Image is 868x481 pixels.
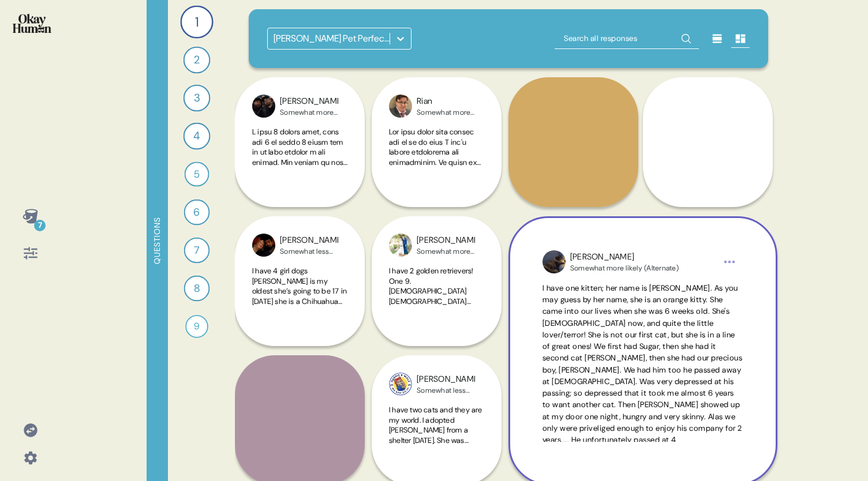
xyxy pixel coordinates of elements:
img: okayhuman.3b1b6348.png [13,14,51,33]
div: Somewhat more likely (Alternate) [417,108,475,117]
div: Somewhat more likely (Alternate) [570,264,679,273]
div: [PERSON_NAME] [417,234,475,247]
div: 7 [34,220,46,231]
div: [PERSON_NAME] [570,251,679,264]
img: profilepic_8074931405888220.jpg [389,234,412,257]
div: Somewhat less likely (Alternate) [417,386,475,395]
div: 8 [184,276,210,302]
div: Somewhat more likely (Original) [417,247,475,256]
img: profilepic_26657895643855031.jpg [252,95,275,118]
div: [PERSON_NAME] [280,95,338,108]
img: profilepic_26795274400087709.jpg [252,234,275,257]
div: 4 [184,123,211,150]
input: Search all responses [555,28,699,49]
img: profilepic_9123660124317112.jpg [542,250,566,273]
div: [PERSON_NAME] Pet Perfect Creative Test [274,32,391,46]
div: [PERSON_NAME] [280,234,338,247]
img: profilepic_26502225286088106.jpg [389,373,412,396]
div: 5 [185,162,209,187]
div: 9 [185,315,208,338]
div: Rian [417,95,475,108]
div: 2 [184,47,211,74]
div: 3 [184,85,211,112]
div: 6 [184,200,210,226]
img: profilepic_8615208938536668.jpg [389,95,412,118]
div: Somewhat less likely (Alternate) [280,247,338,256]
div: 7 [184,238,210,264]
div: Somewhat more likely (Original) [280,108,338,117]
div: 1 [180,5,213,38]
div: [PERSON_NAME] [417,373,475,386]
